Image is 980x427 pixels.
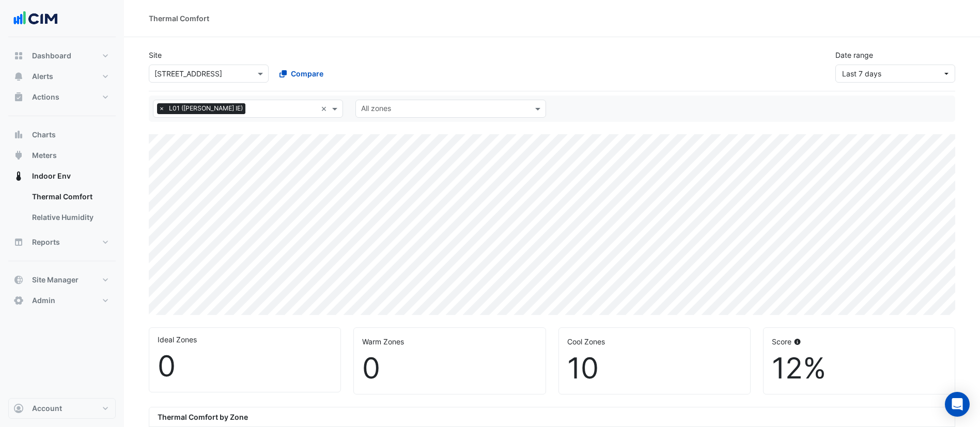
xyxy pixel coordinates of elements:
[772,336,946,347] div: Score
[13,275,24,285] app-icon: Site Manager
[8,66,116,87] button: Alerts
[32,130,56,140] span: Charts
[13,150,24,161] app-icon: Meters
[945,392,970,417] div: Open Intercom Messenger
[842,69,881,78] span: 03 Sep 25 - 09 Sep 25
[32,150,57,161] span: Meters
[362,351,537,386] div: 0
[8,124,116,145] button: Charts
[567,351,742,386] div: 10
[8,232,116,252] button: Reports
[24,207,116,228] a: Relative Humidity
[291,68,323,79] span: Compare
[32,51,71,61] span: Dashboard
[8,186,116,232] div: Indoor Env
[32,275,79,285] span: Site Manager
[13,92,24,102] app-icon: Actions
[8,87,116,107] button: Actions
[32,71,53,82] span: Alerts
[835,50,873,60] label: Date range
[32,92,59,102] span: Actions
[321,103,330,114] span: Clear
[13,295,24,306] app-icon: Admin
[149,13,209,24] div: Thermal Comfort
[8,166,116,186] button: Indoor Env
[158,349,332,384] div: 0
[24,186,116,207] a: Thermal Comfort
[8,145,116,166] button: Meters
[32,295,55,306] span: Admin
[13,71,24,82] app-icon: Alerts
[8,45,116,66] button: Dashboard
[8,290,116,311] button: Admin
[149,50,162,60] label: Site
[772,351,946,386] div: 12%
[360,103,391,116] div: All zones
[13,51,24,61] app-icon: Dashboard
[158,413,248,421] b: Thermal Comfort by Zone
[12,8,59,29] img: Company Logo
[835,65,955,83] button: Last 7 days
[13,171,24,181] app-icon: Indoor Env
[8,270,116,290] button: Site Manager
[8,398,116,419] button: Account
[273,65,330,83] button: Compare
[32,171,71,181] span: Indoor Env
[157,103,166,114] span: ×
[567,336,742,347] div: Cool Zones
[32,237,60,247] span: Reports
[13,130,24,140] app-icon: Charts
[13,237,24,247] app-icon: Reports
[362,336,537,347] div: Warm Zones
[166,103,245,114] span: L01 ([PERSON_NAME] IE)
[158,334,332,345] div: Ideal Zones
[32,403,62,414] span: Account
